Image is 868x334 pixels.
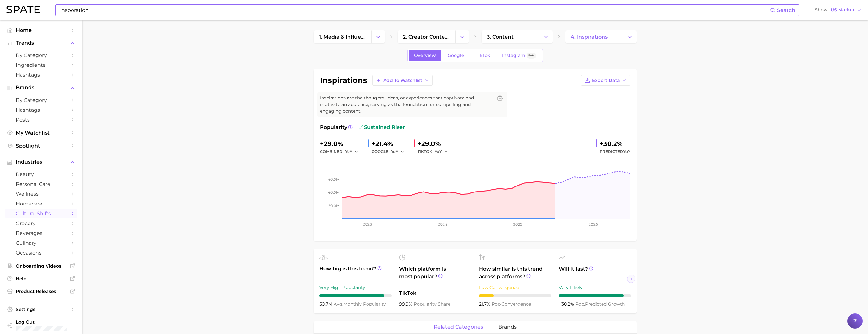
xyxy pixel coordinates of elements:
[5,179,77,189] a: personal care
[16,27,67,33] span: Home
[320,77,367,84] h1: inspirations
[777,7,795,13] span: Search
[16,40,67,46] span: Trends
[16,117,67,123] span: Posts
[600,139,630,149] div: +30.2%
[5,38,77,48] button: Trends
[559,284,631,291] div: Very Likely
[482,30,539,43] a: 3. content
[383,78,422,83] span: Add to Watchlist
[16,181,67,187] span: personal care
[16,240,67,246] span: culinary
[371,30,385,43] button: Change Category
[528,53,534,58] span: Beta
[5,25,77,35] a: Home
[627,275,635,283] button: Scroll Right
[399,301,414,307] span: 99.9%
[414,301,450,307] span: popularity share
[398,30,455,43] a: 2. creator content
[409,50,441,61] a: Overview
[559,265,631,280] span: Will it last?
[345,148,359,155] button: YoY
[435,149,442,154] span: YoY
[320,139,363,149] div: +29.0%
[16,211,67,217] span: cultural shifts
[487,34,514,40] span: 3. content
[581,75,630,86] button: Export Data
[492,301,501,307] abbr: popularity index
[345,149,352,154] span: YoY
[320,148,363,155] div: combined
[16,319,72,325] span: Log Out
[5,70,77,80] a: Hashtags
[314,30,371,43] a: 1. media & influencers
[5,238,77,248] a: culinary
[815,8,829,12] span: Show
[6,6,40,13] img: SPATE
[16,230,67,236] span: beverages
[623,30,637,43] button: Change Category
[403,34,450,40] span: 2. creator content
[498,324,517,330] span: brands
[319,301,334,307] span: 50.7m
[16,130,67,136] span: My Watchlist
[358,125,363,130] img: sustained riser
[399,289,471,297] span: TikTok
[479,301,492,307] span: 21.7%
[16,62,67,68] span: Ingredients
[16,191,67,197] span: wellness
[372,75,433,86] button: Add to Watchlist
[372,139,409,149] div: +21.4%
[16,201,67,207] span: homecare
[320,123,347,131] span: Popularity
[319,34,366,40] span: 1. media & influencers
[589,222,598,227] tspan: 2026
[418,139,452,149] div: +29.0%
[435,148,448,155] button: YoY
[575,301,585,307] abbr: popularity index
[565,30,623,43] a: 4. inspirations
[5,199,77,209] a: homecare
[559,294,631,297] div: 9 / 10
[16,52,67,58] span: by Category
[5,60,77,70] a: Ingredients
[414,53,436,58] span: Overview
[5,261,77,271] a: Onboarding Videos
[5,218,77,228] a: grocery
[470,50,496,61] a: TikTok
[571,34,608,40] span: 4. inspirations
[16,306,67,312] span: Settings
[391,148,405,155] button: YoY
[623,149,630,154] span: YoY
[16,97,67,103] span: by Category
[399,265,471,286] span: Which platform is most popular?
[434,324,483,330] span: related categories
[479,265,551,280] span: How similar is this trend across platforms?
[5,115,77,125] a: Posts
[5,305,77,314] a: Settings
[358,123,405,131] span: sustained riser
[5,128,77,138] a: My Watchlist
[513,222,522,227] tspan: 2025
[5,50,77,60] a: by Category
[5,169,77,179] a: beauty
[16,85,67,91] span: Brands
[438,222,447,227] tspan: 2024
[16,143,67,149] span: Spotlight
[476,53,490,58] span: TikTok
[5,95,77,105] a: by Category
[502,53,525,58] span: Instagram
[334,301,386,307] span: monthly popularity
[16,288,67,294] span: Product Releases
[16,263,67,269] span: Onboarding Videos
[16,250,67,256] span: occasions
[559,301,575,307] span: +30.2%
[5,287,77,296] a: Product Releases
[479,294,551,297] div: 2 / 10
[319,265,392,280] span: How big is this trend?
[5,248,77,258] a: occasions
[5,157,77,167] button: Industries
[16,220,67,226] span: grocery
[372,148,409,155] div: GOOGLE
[5,274,77,283] a: Help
